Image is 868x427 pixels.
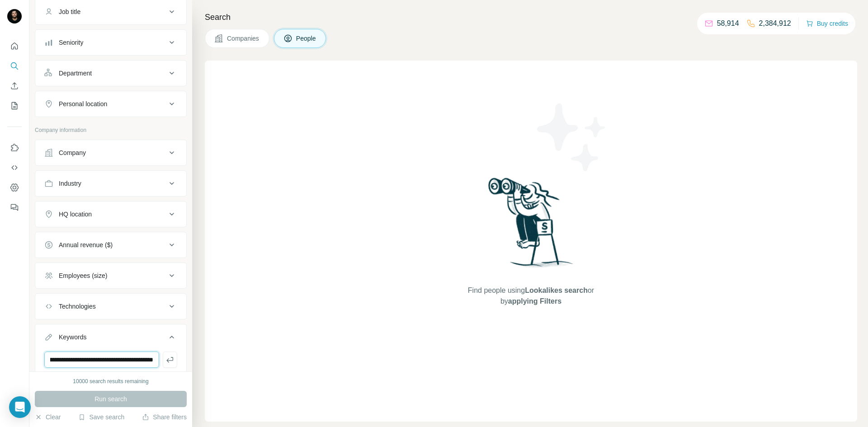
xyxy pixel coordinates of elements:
[296,34,317,43] span: People
[7,199,22,216] button: Feedback
[142,413,187,422] button: Share filters
[73,377,148,385] div: 10000 search results remaining
[35,203,186,225] button: HQ location
[35,265,186,286] button: Employees (size)
[59,302,96,311] div: Technologies
[59,69,92,78] div: Department
[59,210,92,219] div: HQ location
[59,148,86,157] div: Company
[59,99,107,108] div: Personal location
[717,18,739,29] p: 58,914
[35,234,186,256] button: Annual revenue ($)
[525,286,588,294] span: Lookalikes search
[59,179,81,188] div: Industry
[7,38,22,54] button: Quick start
[7,9,22,23] img: Avatar
[227,34,260,43] span: Companies
[35,1,186,23] button: Job title
[7,58,22,74] button: Search
[35,173,186,194] button: Industry
[205,11,857,23] h4: Search
[35,296,186,317] button: Technologies
[7,140,22,156] button: Use Surfe on LinkedIn
[484,175,578,276] img: Surfe Illustration - Woman searching with binoculars
[759,18,791,29] p: 2,384,912
[508,297,561,305] span: applying Filters
[806,17,848,30] button: Buy credits
[35,142,186,164] button: Company
[7,179,22,196] button: Dashboard
[59,271,107,280] div: Employees (size)
[35,326,186,352] button: Keywords
[458,285,603,307] span: Find people using or by
[59,7,80,16] div: Job title
[59,240,113,249] div: Annual revenue ($)
[531,97,613,178] img: Surfe Illustration - Stars
[35,413,61,422] button: Clear
[7,78,22,94] button: Enrich CSV
[78,413,124,422] button: Save search
[35,32,186,53] button: Seniority
[35,93,186,115] button: Personal location
[35,62,186,84] button: Department
[35,126,187,134] p: Company information
[9,396,31,418] div: Open Intercom Messenger
[59,38,83,47] div: Seniority
[59,333,86,342] div: Keywords
[7,160,22,176] button: Use Surfe API
[7,98,22,114] button: My lists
